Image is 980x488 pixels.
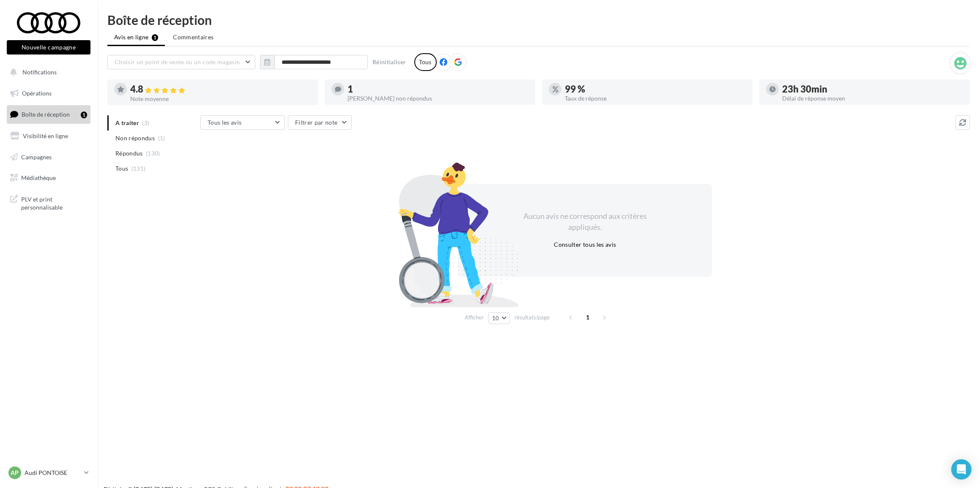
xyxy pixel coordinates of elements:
a: Médiathèque [5,169,92,187]
span: Choisir un point de vente ou un code magasin [115,58,240,65]
a: PLV et print personnalisable [5,190,92,215]
button: Tous les avis [200,115,285,130]
div: 1 [348,85,528,94]
div: Tous [414,53,437,71]
button: Consulter tous les avis [550,240,619,250]
button: Notifications [5,63,89,81]
a: Visibilité en ligne [5,127,92,145]
a: Campagnes [5,148,92,166]
span: Visibilité en ligne [23,132,68,139]
span: Médiathèque [21,174,56,181]
span: 10 [492,315,499,322]
span: Opérations [22,90,52,97]
div: Note moyenne [130,96,311,102]
div: 23h 30min [782,85,963,94]
span: (130) [146,150,160,157]
div: Aucun avis ne correspond aux critères appliqués. [512,211,658,232]
a: Opérations [5,85,92,102]
span: PLV et print personnalisable [21,194,87,212]
span: Non répondus [115,134,155,142]
span: (1) [158,135,165,142]
div: 4.8 [130,85,311,94]
span: Afficher [465,314,484,322]
div: Taux de réponse [565,95,746,101]
div: Open Intercom Messenger [951,459,972,480]
button: Réinitialiser [369,57,410,67]
span: AP [11,469,19,477]
span: Campagnes [21,153,52,160]
div: Boîte de réception [107,14,970,26]
span: Répondus [115,149,143,158]
span: Tous les avis [208,119,242,126]
span: Boîte de réception [22,111,70,118]
span: (131) [131,165,146,172]
span: 1 [581,311,594,324]
div: [PERSON_NAME] non répondus [348,95,528,101]
button: Choisir un point de vente ou un code magasin [107,55,255,69]
span: Tous [115,164,128,173]
span: Notifications [22,68,57,76]
div: Délai de réponse moyen [782,95,963,101]
div: 1 [81,112,87,118]
button: Filtrer par note [288,115,352,130]
p: Audi PONTOISE [25,469,81,477]
span: Commentaires [173,33,214,41]
a: AP Audi PONTOISE [7,465,90,481]
button: 10 [488,312,510,324]
span: résultats/page [515,314,550,322]
div: 99 % [565,85,746,94]
a: Boîte de réception1 [5,105,92,123]
button: Nouvelle campagne [7,40,90,55]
